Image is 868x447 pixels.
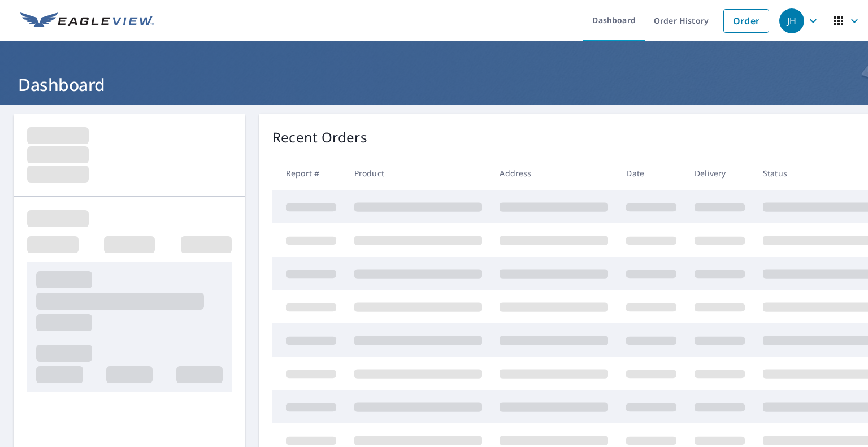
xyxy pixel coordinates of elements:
th: Address [491,157,617,190]
th: Product [345,157,491,190]
th: Date [617,157,685,190]
p: Recent Orders [272,127,367,147]
div: JH [779,8,804,33]
h1: Dashboard [14,73,854,96]
th: Report # [272,157,345,190]
img: EV Logo [20,12,154,29]
a: Order [723,9,769,33]
th: Delivery [685,157,754,190]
